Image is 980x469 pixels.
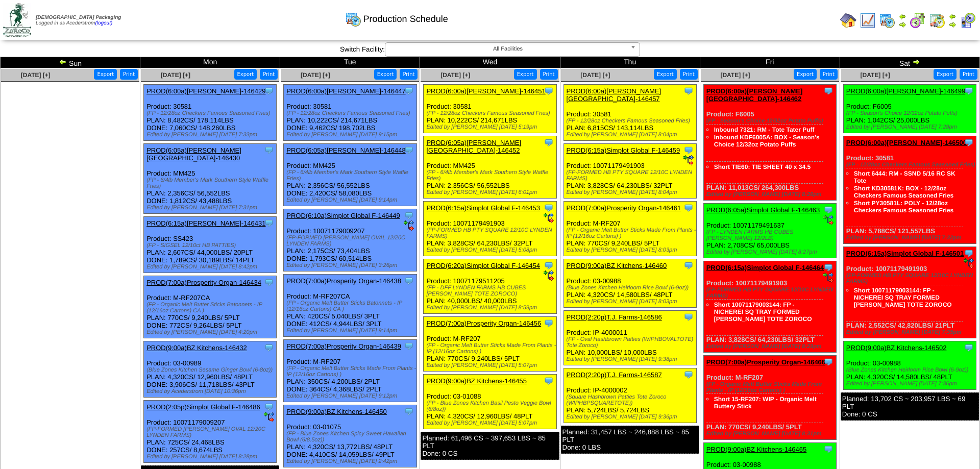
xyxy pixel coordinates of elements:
[794,69,817,80] button: Export
[94,69,117,80] button: Export
[544,270,554,281] img: ediSmall.gif
[144,217,277,273] div: Product: SS423 PLAN: 2,607CS / 44,000LBS / 20PLT DONE: 1,789CS / 30,189LBS / 14PLT
[264,218,274,228] img: Tooltip
[345,11,361,27] img: calendarprod.gif
[567,132,696,138] div: Edited by [PERSON_NAME] [DATE] 8:04pm
[404,210,414,220] img: Tooltip
[426,139,521,154] a: PROD(6:05a)[PERSON_NAME][GEOGRAPHIC_DATA]-146452
[264,86,274,96] img: Tooltip
[823,205,834,215] img: Tooltip
[146,426,276,438] div: (FP-FORMED [PERSON_NAME] OVAL 12/20C LYNDEN FARMS)
[964,248,974,258] img: Tooltip
[146,205,276,211] div: Edited by [PERSON_NAME] [DATE] 7:31pm
[683,86,694,96] img: Tooltip
[544,213,554,223] img: ediSmall.gif
[654,69,677,80] button: Export
[146,279,261,286] a: PROD(7:00a)Prosperity Organ-146434
[843,85,976,133] div: Product: F6005 PLAN: 1,042CS / 25,000LBS
[426,262,540,269] a: PROD(6:20a)Simplot Global F-146454
[540,69,558,80] button: Print
[424,317,556,372] div: Product: M-RF207 PLAN: 770CS / 9,240LBS / 5PLT
[144,341,277,398] div: Product: 03-00989 PLAN: 4,320CS / 12,960LBS / 48PLT DONE: 3,906CS / 11,718LBS / 43PLT
[264,277,274,287] img: Tooltip
[146,454,276,460] div: Edited by [PERSON_NAME] [DATE] 8:28pm
[843,247,976,338] div: Product: 10071179491903 PLAN: 2,552CS / 42,820LBS / 21PLT
[680,69,698,80] button: Print
[280,57,420,68] td: Tue
[563,85,696,141] div: Product: 30581 PLAN: 6,815CS / 143,114LBS
[840,12,856,29] img: home.gif
[823,215,834,225] img: ediSmall.gif
[59,58,67,66] img: arrowleft.gif
[706,87,803,103] a: PROD(6:00a)[PERSON_NAME][GEOGRAPHIC_DATA]-146462
[144,401,277,463] div: Product: 10071179009207 PLAN: 725CS / 24,468LBS DONE: 257CS / 8,674LBS
[948,12,957,20] img: arrowleft.gif
[567,356,696,362] div: Edited by [PERSON_NAME] [DATE] 9:38pm
[846,250,964,257] a: PROD(6:15a)Simplot Global F-146501
[567,414,696,420] div: Edited by [PERSON_NAME] [DATE] 9:36pm
[841,392,979,421] div: Planned: 13,702 CS ~ 203,957 LBS ~ 69 PLT Done: 0 CS
[264,145,274,155] img: Tooltip
[286,197,416,203] div: Edited by [PERSON_NAME] [DATE] 9:14pm
[846,139,967,146] a: PROD(6:00a)[PERSON_NAME]-146500
[36,15,121,26] span: Logged in as Acederstrom
[286,262,416,268] div: Edited by [PERSON_NAME] [DATE] 3:26pm
[36,15,121,20] span: [DEMOGRAPHIC_DATA] Packaging
[703,85,836,201] div: Product: F6005 PLAN: 11,013CS / 264,300LBS
[426,285,556,297] div: (FP - DFF LYNDEN FARMS HB CUBES [PERSON_NAME] TOTE ZOROCO)
[95,20,112,26] a: (logout)
[843,136,976,244] div: Product: 30581 PLAN: 5,788CS / 121,557LBS
[161,71,190,79] a: [DATE] [+]
[567,146,680,154] a: PROD(6:15a)Simplot Global F-146459
[879,12,895,29] img: calendarprod.gif
[146,242,276,249] div: (FP - SIGSEL 12/10ct HB PATTIES)
[404,220,414,231] img: ediSmall.gif
[426,400,556,412] div: (FP - Blue Zones Kitchen Basil Pesto Veggie Bowl (6/8oz))
[426,342,556,355] div: (FP - Organic Melt Butter Sticks Made From Plants - IP (12/16oz Cartons) )
[284,209,416,271] div: Product: 10071179009207 PLAN: 2,175CS / 73,404LBS DONE: 1,793CS / 60,514LBS
[286,408,387,415] a: PROD(9:00a)BZ Kitchens-146450
[440,71,470,79] a: [DATE] [+]
[706,287,836,299] div: (FP-FORMED HB PTY SQUARE 12/10C LYNDEN FARMS)
[426,124,556,130] div: Edited by [PERSON_NAME] [DATE] 5:19pm
[700,57,840,68] td: Fri
[426,420,556,426] div: Edited by [PERSON_NAME] [DATE] 5:07pm
[560,57,700,68] td: Thu
[21,71,51,79] a: [DATE] [+]
[421,432,559,460] div: Planned: 61,496 CS ~ 397,653 LBS ~ 85 PLT Done: 0 CS
[683,203,694,213] img: Tooltip
[846,381,976,387] div: Edited by [PERSON_NAME] [DATE] 7:36pm
[426,169,556,182] div: (FP - 6/4lb Member's Mark Southern Style Waffle Fries)
[286,300,416,312] div: (FP - Organic Melt Butter Sticks Batonnets - IP (12/16oz Cartons) CA )
[898,20,906,29] img: arrowright.gif
[146,177,276,189] div: (FP - 6/4lb Member's Mark Southern Style Waffle Fries)
[363,14,448,24] span: Production Schedule
[144,85,277,141] div: Product: 30581 PLAN: 8,482CS / 178,114LBS DONE: 7,060CS / 148,260LBS
[301,71,330,79] span: [DATE] [+]
[714,163,811,170] a: Short TIE60: TIE SHEET 40 x 34.5
[683,260,694,270] img: Tooltip
[284,144,416,206] div: Product: MM425 PLAN: 2,356CS / 56,552LBS DONE: 2,420CS / 58,080LBS
[146,403,260,411] a: PROD(2:05p)Simplot Global F-146486
[144,276,277,338] div: Product: M-RF207CA PLAN: 770CS / 9,240LBS / 5PLT DONE: 772CS / 9,264LBS / 5PLT
[286,132,416,138] div: Edited by [PERSON_NAME] [DATE] 9:15pm
[146,110,276,116] div: (FP - 12/28oz Checkers Famous Seasoned Fries)
[404,145,414,155] img: Tooltip
[146,219,265,227] a: PROD(6:15a)[PERSON_NAME]-146431
[898,12,906,20] img: arrowleft.gif
[703,261,836,353] div: Product: 10071179491903 PLAN: 3,828CS / 64,230LBS / 32PLT
[706,206,820,214] a: PROD(6:05a)Simplot Global F-146463
[426,87,545,95] a: PROD(6:00a)[PERSON_NAME]-146451
[544,137,554,147] img: Tooltip
[374,69,397,80] button: Export
[823,444,834,454] img: Tooltip
[580,71,610,79] span: [DATE] [+]
[426,305,556,311] div: Edited by [PERSON_NAME] [DATE] 8:59pm
[389,43,626,55] span: All Facilities
[860,12,876,29] img: line_graph.gif
[567,169,696,182] div: (FP-FORMED HB PTY SQUARE 12/10C LYNDEN FARMS)
[846,329,976,335] div: Edited by [PERSON_NAME] [DATE] 7:35pm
